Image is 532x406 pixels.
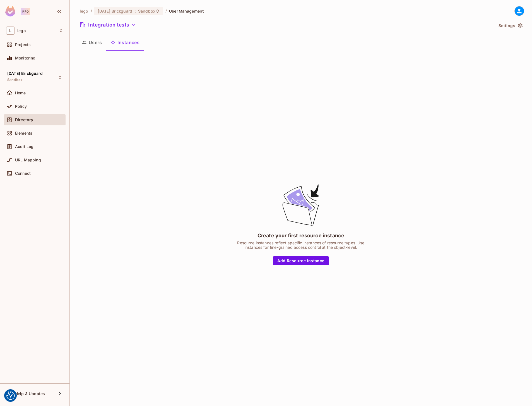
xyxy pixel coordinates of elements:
span: Help & Updates [15,391,45,396]
span: Workspace: lego [17,28,26,33]
span: the active workspace [80,8,88,14]
div: Create your first resource instance [257,232,344,239]
button: Add Resource Instance [273,256,329,265]
span: Home [15,91,26,95]
button: Instances [106,35,144,49]
img: Revisit consent button [6,391,15,400]
span: Projects [15,42,31,47]
span: [DATE] Brickguard [98,8,132,14]
span: Directory [15,118,33,122]
span: : [134,9,136,13]
img: SReyMgAAAABJRU5ErkJggg== [5,6,15,16]
span: Audit Log [15,144,33,149]
span: Sandbox [138,8,155,14]
button: Users [78,35,106,49]
li: / [165,8,167,14]
div: Pro [21,8,30,15]
span: Policy [15,104,27,109]
span: User Management [169,8,204,14]
span: Connect [15,171,31,176]
div: Resource instances reflect specific instances of resource types. Use instances for fine-grained a... [231,241,371,250]
button: Settings [496,21,524,30]
span: L [6,27,15,35]
span: [DATE] Brickguard [7,71,43,76]
span: URL Mapping [15,158,41,162]
span: Sandbox [7,78,23,82]
span: Monitoring [15,56,36,60]
li: / [91,8,92,14]
span: Elements [15,131,32,135]
button: Integration tests [78,20,138,29]
button: Consent Preferences [6,391,15,400]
